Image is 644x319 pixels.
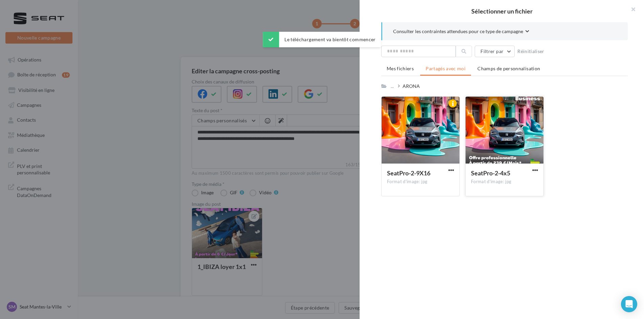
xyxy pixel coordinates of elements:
[471,179,538,185] div: Format d'image: jpg
[389,81,395,91] div: ...
[387,179,454,185] div: Format d'image: jpg
[387,169,430,177] span: SeatPro-2-9X16
[370,8,633,14] h2: Sélectionner un fichier
[477,66,540,71] span: Champs de personnalisation
[426,66,466,71] span: Partagés avec moi
[263,32,381,47] div: Le téléchargement va bientôt commencer
[475,46,515,57] button: Filtrer par
[393,28,529,36] button: Consulter les contraintes attendues pour ce type de campagne
[387,66,414,71] span: Mes fichiers
[621,296,637,312] div: Open Intercom Messenger
[393,28,523,35] span: Consulter les contraintes attendues pour ce type de campagne
[471,169,510,177] span: SeatPro-2-4x5
[403,83,420,90] div: ARONA
[515,47,547,55] button: Réinitialiser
